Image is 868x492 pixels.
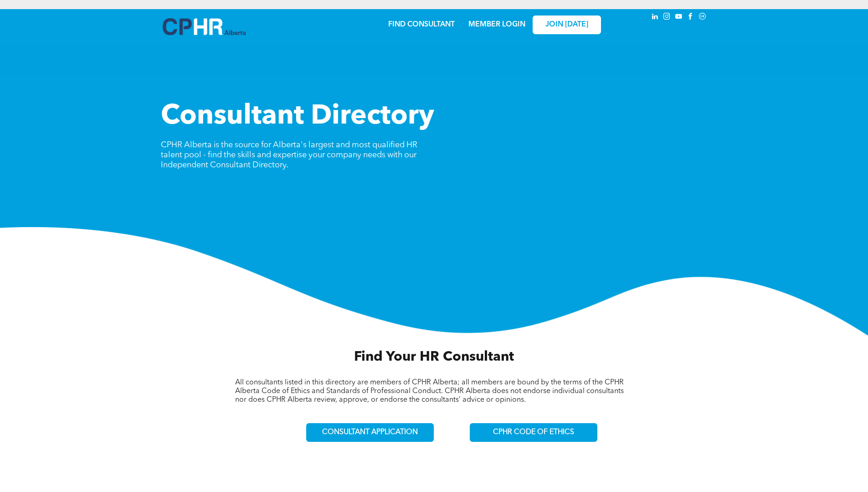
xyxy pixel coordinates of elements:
img: A blue and white logo for cp alberta [163,18,246,35]
span: All consultants listed in this directory are members of CPHR Alberta; all members are bound by th... [235,379,624,404]
a: MEMBER LOGIN [468,21,525,28]
a: instagram [662,11,672,24]
span: Consultant Directory [161,103,434,130]
a: facebook [686,11,696,24]
a: CPHR CODE OF ETHICS [470,423,597,442]
span: CPHR CODE OF ETHICS [493,428,574,437]
span: JOIN [DATE] [545,21,588,29]
a: linkedin [650,11,660,24]
span: Find Your HR Consultant [354,350,514,364]
a: FIND CONSULTANT [388,21,455,28]
a: Social network [698,11,708,24]
a: youtube [674,11,684,24]
span: CPHR Alberta is the source for Alberta's largest and most qualified HR talent pool - find the ski... [161,141,417,169]
a: JOIN [DATE] [533,16,601,34]
span: CONSULTANT APPLICATION [322,428,418,437]
a: CONSULTANT APPLICATION [306,423,434,442]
